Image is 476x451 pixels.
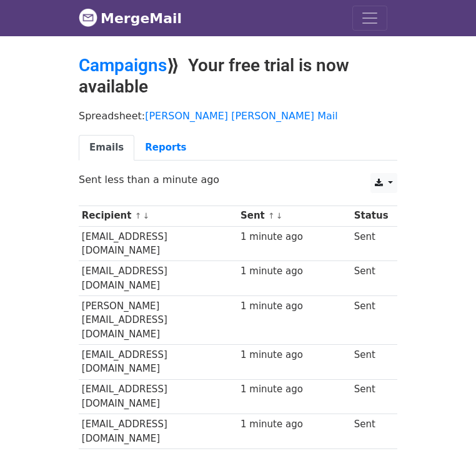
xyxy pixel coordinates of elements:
[240,417,348,432] div: 1 minute ago
[351,206,391,226] th: Status
[79,345,237,380] td: [EMAIL_ADDRESS][DOMAIN_NAME]
[79,379,237,414] td: [EMAIL_ADDRESS][DOMAIN_NAME]
[351,379,391,414] td: Sent
[351,261,391,296] td: Sent
[79,261,237,296] td: [EMAIL_ADDRESS][DOMAIN_NAME]
[240,230,348,244] div: 1 minute ago
[79,8,97,27] img: MergeMail logo
[79,295,237,344] td: [PERSON_NAME][EMAIL_ADDRESS][DOMAIN_NAME]
[276,211,283,221] a: ↓
[268,211,275,221] a: ↑
[79,226,237,261] td: [EMAIL_ADDRESS][DOMAIN_NAME]
[351,226,391,261] td: Sent
[240,348,348,362] div: 1 minute ago
[134,135,197,161] a: Reports
[79,414,237,449] td: [EMAIL_ADDRESS][DOMAIN_NAME]
[145,110,337,122] a: [PERSON_NAME] [PERSON_NAME] Mail
[351,414,391,449] td: Sent
[79,5,182,31] a: MergeMail
[237,206,351,226] th: Sent
[351,345,391,380] td: Sent
[351,295,391,344] td: Sent
[240,382,348,397] div: 1 minute ago
[79,206,237,226] th: Recipient
[79,109,397,122] p: Spreadsheet:
[240,264,348,279] div: 1 minute ago
[240,299,348,314] div: 1 minute ago
[79,55,397,97] h2: ⟫ Your free trial is now available
[79,173,397,186] p: Sent less than a minute ago
[135,211,142,221] a: ↑
[142,211,149,221] a: ↓
[79,55,167,76] a: Campaigns
[79,135,134,161] a: Emails
[352,6,387,31] button: Toggle navigation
